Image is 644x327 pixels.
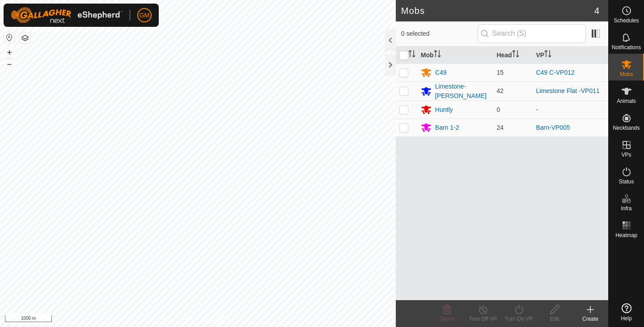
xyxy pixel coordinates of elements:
[544,51,551,59] p-sorticon: Activate to sort
[496,106,500,113] span: 0
[4,47,15,58] button: +
[4,32,15,43] button: Reset Map
[401,5,594,16] h2: Mobs
[572,315,608,323] div: Create
[537,315,572,323] div: Edit
[536,87,599,94] a: Limestone Flat -VP011
[594,4,599,17] span: 4
[496,87,504,94] span: 42
[440,316,455,322] span: Delete
[401,29,478,38] span: 0 selected
[621,316,632,321] span: Help
[4,59,15,69] button: –
[162,315,196,323] a: Privacy Policy
[621,206,631,211] span: Infra
[465,315,501,323] div: Turn Off VP
[435,123,459,132] div: Barn 1-2
[536,124,570,131] a: Barn-VP005
[140,11,150,20] span: GM
[614,18,639,23] span: Schedules
[434,51,441,59] p-sorticon: Activate to sort
[493,47,532,64] th: Head
[621,152,631,157] span: VPs
[501,315,537,323] div: Turn On VP
[435,105,453,115] div: Huntly
[512,51,519,59] p-sorticon: Activate to sort
[408,51,415,59] p-sorticon: Activate to sort
[207,315,233,323] a: Contact Us
[613,125,640,131] span: Neckbands
[11,7,123,23] img: Gallagher Logo
[536,69,574,76] a: C49 C-VP012
[20,33,30,43] button: Map Layers
[532,101,608,119] td: -
[615,233,637,238] span: Heatmap
[496,124,504,131] span: 24
[496,69,504,76] span: 15
[435,68,447,77] div: C49
[617,98,636,104] span: Animals
[435,82,490,101] div: Limestone-[PERSON_NAME]
[609,300,644,325] a: Help
[612,45,641,50] span: Notifications
[417,47,493,64] th: Mob
[620,72,633,77] span: Mobs
[532,47,608,64] th: VP
[619,179,634,184] span: Status
[478,24,586,43] input: Search (S)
